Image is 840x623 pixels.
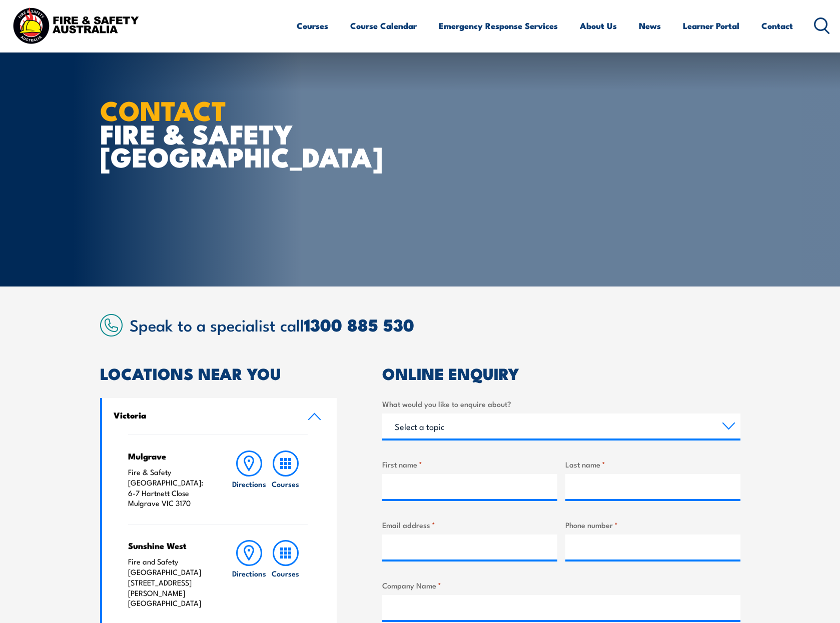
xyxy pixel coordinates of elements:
[231,450,267,508] a: Directions
[297,12,328,39] a: Courses
[382,366,740,380] h2: ONLINE ENQUIRY
[100,366,337,380] h2: LOCATIONS NEAR YOU
[231,540,267,608] a: Directions
[350,12,417,39] a: Course Calendar
[439,12,558,39] a: Emergency Response Services
[100,98,347,168] h1: FIRE & SAFETY [GEOGRAPHIC_DATA]
[232,568,266,578] h6: Directions
[268,540,304,608] a: Courses
[102,398,337,434] a: Victoria
[382,519,557,530] label: Email address
[128,467,212,508] p: Fire & Safety [GEOGRAPHIC_DATA]: 6-7 Hartnett Close Mulgrave VIC 3170
[382,579,740,591] label: Company Name
[683,12,739,39] a: Learner Portal
[272,568,299,578] h6: Courses
[565,458,740,470] label: Last name
[639,12,661,39] a: News
[565,519,740,530] label: Phone number
[382,458,557,470] label: First name
[272,478,299,489] h6: Courses
[304,311,414,337] a: 1300 885 530
[128,450,212,461] h4: Mulgrave
[130,315,740,333] h2: Speak to a specialist call
[114,409,293,420] h4: Victoria
[232,478,266,489] h6: Directions
[580,12,617,39] a: About Us
[100,88,227,130] strong: CONTACT
[761,12,793,39] a: Contact
[128,556,212,608] p: Fire and Safety [GEOGRAPHIC_DATA] [STREET_ADDRESS][PERSON_NAME] [GEOGRAPHIC_DATA]
[128,540,212,551] h4: Sunshine West
[382,398,740,409] label: What would you like to enquire about?
[268,450,304,508] a: Courses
